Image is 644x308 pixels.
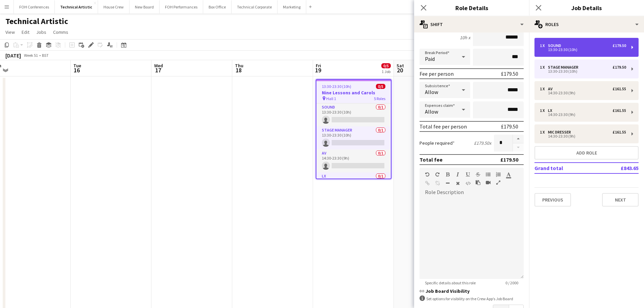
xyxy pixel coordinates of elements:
[534,193,571,207] button: Previous
[466,172,470,177] button: Underline
[14,0,55,14] button: FOH Conferences
[513,135,524,143] button: Increase
[33,28,49,37] a: Jobs
[540,87,548,91] div: 1 x
[598,163,639,173] td: £843.65
[529,3,644,12] h3: Job Details
[455,172,460,177] button: Italic
[540,70,626,73] div: 13:30-23:30 (10h)
[3,28,18,37] a: View
[540,91,626,95] div: 14:30-23:30 (9h)
[322,84,351,89] span: 13:30-23:30 (10h)
[460,34,470,41] div: 10h x
[476,172,480,177] button: Strikethrough
[500,156,518,163] div: £179.50
[42,53,49,58] div: BST
[540,135,626,138] div: 14:30-23:30 (9h)
[36,29,46,35] span: Jobs
[501,70,518,77] div: £179.50
[420,70,454,77] div: Fee per person
[278,0,306,14] button: Marketing
[420,288,524,294] h3: Job Board Visibility
[129,0,160,14] button: New Board
[466,181,470,186] button: HTML Code
[501,123,518,130] div: £179.50
[529,16,644,32] div: Roles
[540,113,626,116] div: 14:30-23:30 (9h)
[476,180,480,185] button: Paste as plain text
[5,16,68,26] h1: Technical Artistic
[376,84,385,89] span: 0/5
[414,16,529,32] div: Shift
[381,63,391,68] span: 0/5
[613,130,626,135] div: £161.55
[425,172,430,177] button: Undo
[232,0,278,14] button: Technical Corporate
[316,90,391,96] h3: Nine Lessons and Carols
[540,48,626,51] div: 13:30-23:30 (10h)
[374,96,385,101] span: 5 Roles
[474,140,491,146] div: £179.50 x
[613,43,626,48] div: £179.50
[540,108,548,113] div: 1 x
[548,108,555,113] div: LX
[420,295,524,302] div: Set options for visibility on the Crew App’s Job Board
[316,79,391,179] app-job-card: 13:30-23:30 (10h)0/5Nine Lessons and Carols Hall 15 RolesSound0/113:30-23:30 (10h) Stage Manager0...
[55,0,98,14] button: Technical Artistic
[455,181,460,186] button: Clear Formatting
[500,280,524,285] span: 0 / 2000
[19,28,32,37] a: Edit
[602,193,639,207] button: Next
[540,130,548,135] div: 1 x
[445,172,450,177] button: Bold
[396,66,404,74] span: 20
[72,66,81,74] span: 16
[435,172,440,177] button: Redo
[234,66,243,74] span: 18
[496,180,501,185] button: Fullscreen
[548,130,574,135] div: Mic Dresser
[486,180,491,185] button: Insert video
[414,3,529,12] h3: Role Details
[425,108,438,115] span: Allow
[613,65,626,70] div: £179.50
[5,52,21,59] div: [DATE]
[425,55,435,62] span: Paid
[548,87,555,91] div: AV
[506,172,511,177] button: Text Color
[203,0,232,14] button: Box Office
[315,66,321,74] span: 19
[160,0,203,14] button: FOH Performances
[486,172,491,177] button: Unordered List
[613,87,626,91] div: £161.55
[316,172,391,195] app-card-role: LX0/114:30-23:30 (9h)
[445,181,450,186] button: Horizontal Line
[153,66,163,74] span: 17
[235,63,243,69] span: Thu
[326,96,336,101] span: Hall 1
[540,43,548,48] div: 1 x
[316,103,391,126] app-card-role: Sound0/113:30-23:30 (10h)
[496,172,501,177] button: Ordered List
[540,65,548,70] div: 1 x
[5,29,15,35] span: View
[382,69,390,74] div: 1 Job
[425,89,438,95] span: Allow
[548,65,581,70] div: Stage Manager
[316,149,391,172] app-card-role: AV0/114:30-23:30 (9h)
[420,156,443,163] div: Total fee
[22,29,29,35] span: Edit
[548,43,564,48] div: Sound
[534,146,639,160] button: Add role
[98,0,129,14] button: House Crew
[420,140,455,146] label: People required
[397,63,404,69] span: Sat
[420,123,467,130] div: Total fee per person
[316,63,321,69] span: Fri
[420,280,481,285] span: Specific details about this role
[50,28,71,37] a: Comms
[534,163,598,173] td: Grand total
[73,63,81,69] span: Tue
[316,126,391,149] app-card-role: Stage Manager0/113:30-23:30 (10h)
